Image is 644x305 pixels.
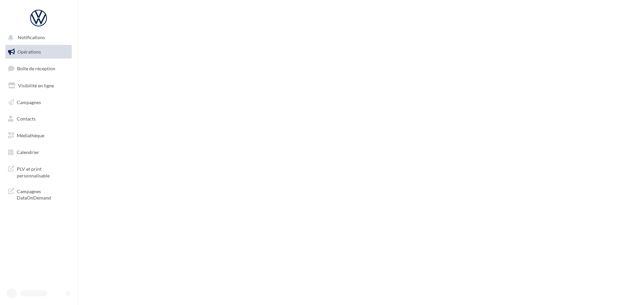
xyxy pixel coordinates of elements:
a: Opérations [4,45,73,59]
span: Campagnes DataOnDemand [17,187,69,201]
a: Boîte de réception [4,61,73,76]
a: Campagnes [4,95,73,109]
a: Calendrier [4,145,73,159]
a: Médiathèque [4,129,73,143]
a: PLV et print personnalisable [4,162,73,181]
span: Campagnes [17,99,41,105]
a: Contacts [4,112,73,126]
span: Visibilité en ligne [18,83,54,88]
span: Contacts [17,116,36,122]
a: Visibilité en ligne [4,79,73,93]
span: Boîte de réception [17,66,55,71]
span: Calendrier [17,149,39,155]
span: Notifications [18,35,45,41]
a: Campagnes DataOnDemand [4,184,73,204]
span: PLV et print personnalisable [17,164,69,179]
span: Médiathèque [17,133,44,138]
span: Opérations [17,49,41,55]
